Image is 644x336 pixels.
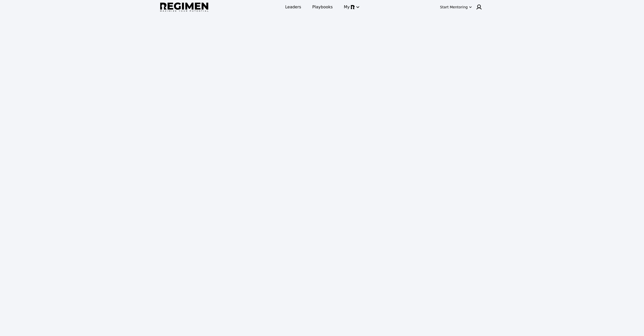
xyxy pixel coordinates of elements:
[344,4,350,10] span: My
[341,3,362,12] button: My
[439,3,473,11] button: Start Mentoring
[440,5,468,10] div: Start Mentoring
[312,4,333,10] span: Playbooks
[282,3,304,12] a: Leaders
[160,3,208,12] img: Regimen logo
[285,4,301,10] span: Leaders
[309,3,336,12] a: Playbooks
[476,4,482,10] img: user icon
